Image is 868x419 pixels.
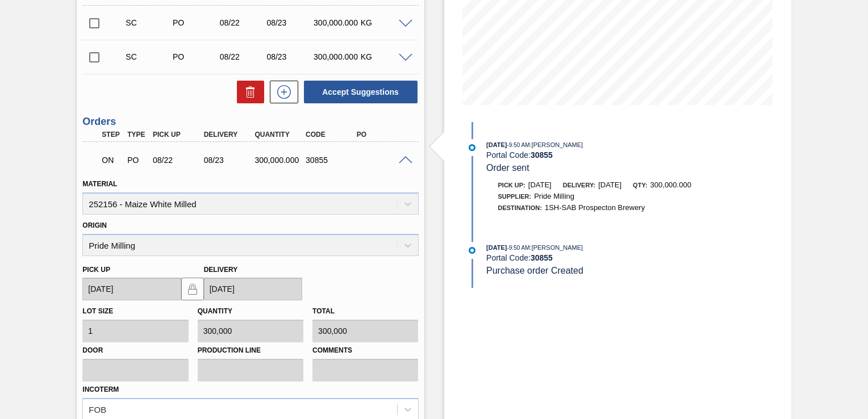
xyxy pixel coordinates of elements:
span: Supplier: [498,193,532,200]
div: 08/22/2025 [217,52,268,61]
div: Portal Code: [486,253,756,262]
div: Quantity [252,131,307,139]
span: [DATE] [486,141,507,148]
input: mm/dd/yyyy [82,278,181,300]
div: New suggestion [264,81,298,103]
div: FOB [89,404,106,414]
div: Type [124,131,150,139]
button: locked [181,278,204,300]
div: Negotiating Order [99,148,124,173]
span: : [PERSON_NAME] [530,141,583,148]
span: Qty: [633,182,647,188]
span: 300,000.000 [650,181,691,189]
span: 1SH-SAB Prospecton Brewery [545,203,645,212]
label: Total [312,307,335,315]
div: KG [358,52,409,61]
div: Accept Suggestions [298,79,419,104]
button: Accept Suggestions [304,81,418,103]
div: Delivery [201,131,257,139]
label: Door [82,342,188,359]
span: - 9:50 AM [507,142,530,148]
div: Portal Code: [486,150,756,160]
label: Material [82,180,117,188]
label: Production Line [198,342,303,359]
span: Delivery: [563,182,595,188]
strong: 30855 [531,150,553,160]
label: Incoterm [82,386,119,393]
span: : [PERSON_NAME] [530,244,583,251]
div: Delete Suggestions [231,81,264,103]
label: Origin [82,221,107,229]
div: 30855 [303,156,358,165]
span: - 9:50 AM [507,245,530,251]
strong: 30855 [531,253,553,262]
label: Lot size [82,307,113,315]
span: [DATE] [598,181,621,189]
div: 300,000.000 [311,18,362,27]
div: 08/23/2025 [264,52,315,61]
label: Pick up [82,266,110,274]
div: Pick up [150,131,206,139]
div: 08/23/2025 [201,156,257,165]
span: Pride Milling [534,192,574,200]
span: Destination: [498,204,542,211]
div: 08/22/2025 [150,156,206,165]
span: Purchase order Created [486,266,583,275]
img: atual [469,247,475,254]
label: Quantity [198,307,232,315]
div: 08/23/2025 [264,18,315,27]
div: Purchase order [124,156,150,165]
div: 08/22/2025 [217,18,268,27]
div: Step [99,131,124,139]
label: Comments [312,342,418,359]
div: Purchase order [170,18,221,27]
div: 300,000.000 [252,156,307,165]
img: locked [186,282,199,296]
div: KG [358,18,409,27]
span: [DATE] [528,181,552,189]
div: Purchase order [170,52,221,61]
span: Order sent [486,163,529,173]
div: Suggestion Created [123,18,174,27]
img: atual [469,144,475,151]
p: ON [102,156,122,165]
span: Pick up: [498,182,525,188]
div: Code [303,131,358,139]
label: Delivery [204,266,238,274]
span: [DATE] [486,244,507,251]
input: mm/dd/yyyy [204,278,302,300]
div: 300,000.000 [311,52,362,61]
div: PO [354,131,410,139]
h3: Orders [82,116,418,128]
div: Suggestion Created [123,52,174,61]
